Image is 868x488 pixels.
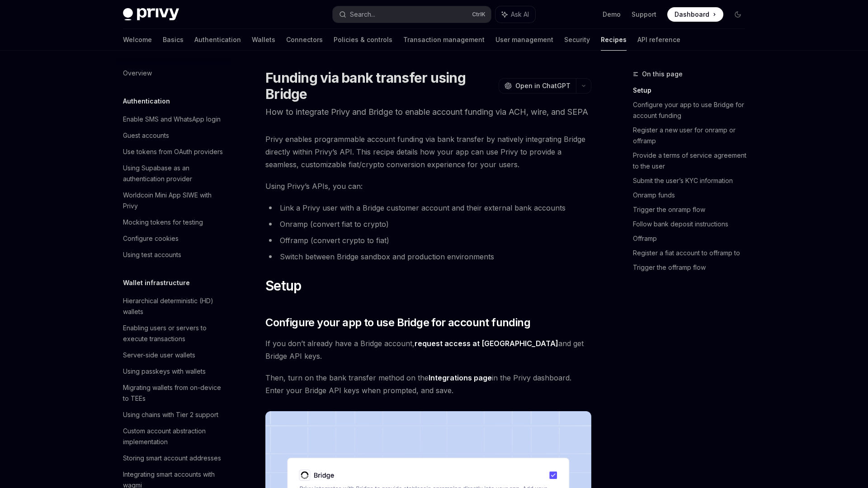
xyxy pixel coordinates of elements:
a: Trigger the onramp flow [633,202,752,217]
button: Toggle dark mode [731,7,745,22]
span: If you don’t already have a Bridge account, and get Bridge API keys. [265,337,591,362]
span: Using Privy’s APIs, you can: [265,180,591,192]
button: Search...CtrlK [333,6,491,23]
div: Migrating wallets from on-device to TEEs [123,382,226,404]
a: API reference [637,29,680,51]
h1: Funding via bank transfer using Bridge [265,70,495,102]
a: Using chains with Tier 2 support [116,407,231,423]
div: Using chains with Tier 2 support [123,409,218,420]
a: Connectors [286,29,323,51]
a: Offramp [633,231,752,246]
a: Guest accounts [116,127,231,144]
a: Demo [603,10,621,19]
a: Worldcoin Mini App SIWE with Privy [116,187,231,214]
a: Integrations page [429,373,492,383]
span: Dashboard [675,10,709,19]
a: Using test accounts [116,247,231,263]
a: Use tokens from OAuth providers [116,144,231,160]
a: Configure cookies [116,230,231,247]
a: Transaction management [403,29,485,51]
h5: Wallet infrastructure [123,277,190,288]
span: Privy enables programmable account funding via bank transfer by natively integrating Bridge direc... [265,133,591,171]
div: Enable SMS and WhatsApp login [123,114,221,125]
a: Security [564,29,590,51]
a: Support [632,10,656,19]
button: Ask AI [495,6,535,23]
a: Migrating wallets from on-device to TEEs [116,380,231,407]
a: Trigger the offramp flow [633,260,752,275]
a: Provide a terms of service agreement to the user [633,148,752,174]
div: Storing smart account addresses [123,453,221,464]
a: Setup [633,83,752,98]
li: Link a Privy user with a Bridge customer account and their external bank accounts [265,202,591,214]
h5: Authentication [123,96,170,107]
span: Then, turn on the bank transfer method on the in the Privy dashboard. Enter your Bridge API keys ... [265,371,591,397]
div: Using test accounts [123,249,181,260]
div: Server-side user wallets [123,350,195,361]
span: Configure your app to use Bridge for account funding [265,315,530,330]
a: Policies & controls [334,29,392,51]
a: Custom account abstraction implementation [116,423,231,450]
button: Open in ChatGPT [499,78,576,94]
div: Custom account abstraction implementation [123,426,226,447]
span: Ask AI [511,10,529,19]
a: Recipes [601,29,627,51]
a: User management [495,29,553,51]
div: Configure cookies [123,233,179,244]
li: Onramp (convert fiat to crypto) [265,218,591,230]
div: Enabling users or servers to execute transactions [123,323,226,344]
div: Mocking tokens for testing [123,217,203,228]
a: Onramp funds [633,188,752,202]
a: Register a new user for onramp or offramp [633,123,752,148]
a: Wallets [252,29,275,51]
a: Dashboard [667,7,723,22]
div: Use tokens from OAuth providers [123,146,223,157]
li: Offramp (convert crypto to fiat) [265,234,591,247]
div: Hierarchical deterministic (HD) wallets [123,296,226,317]
a: Welcome [123,29,152,51]
span: Open in ChatGPT [515,81,571,90]
div: Worldcoin Mini App SIWE with Privy [123,190,226,211]
a: Basics [163,29,184,51]
a: Register a fiat account to offramp to [633,246,752,260]
a: request access at [GEOGRAPHIC_DATA] [415,339,558,348]
a: Overview [116,65,231,81]
a: Mocking tokens for testing [116,214,231,230]
a: Server-side user wallets [116,347,231,363]
div: Guest accounts [123,130,169,141]
a: Enable SMS and WhatsApp login [116,111,231,127]
a: Storing smart account addresses [116,450,231,466]
a: Using Supabase as an authentication provider [116,160,231,187]
a: Using passkeys with wallets [116,363,231,380]
li: Switch between Bridge sandbox and production environments [265,250,591,263]
div: Using passkeys with wallets [123,366,206,377]
span: Setup [265,277,301,294]
span: On this page [642,69,683,80]
a: Hierarchical deterministic (HD) wallets [116,293,231,320]
a: Submit the user’s KYC information [633,174,752,188]
a: Follow bank deposit instructions [633,217,752,231]
img: dark logo [123,8,179,21]
a: Configure your app to use Bridge for account funding [633,98,752,123]
div: Search... [350,9,375,20]
span: Ctrl K [472,11,486,18]
a: Enabling users or servers to execute transactions [116,320,231,347]
div: Overview [123,68,152,79]
a: Authentication [194,29,241,51]
p: How to integrate Privy and Bridge to enable account funding via ACH, wire, and SEPA [265,106,591,118]
div: Using Supabase as an authentication provider [123,163,226,184]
